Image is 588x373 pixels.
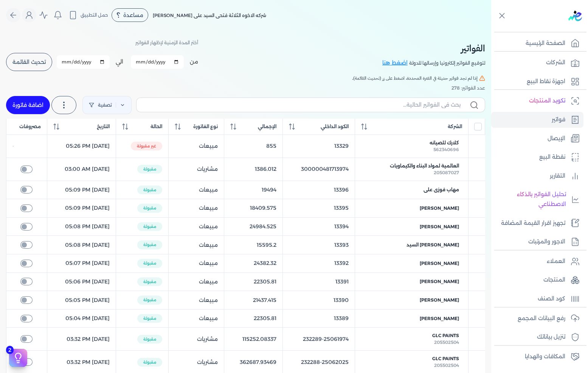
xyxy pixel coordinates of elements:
div: مساعدة [112,8,148,22]
p: تحليل الفواتير بالذكاء الاصطناعي [495,190,566,209]
label: الي [116,58,123,66]
span: 205502504 [434,362,459,368]
span: مصروفات [19,123,41,130]
p: رفع البيانات المجمع [518,314,565,323]
a: اجهزة نقاط البيع [491,74,583,90]
a: الشركات [491,55,583,71]
span: الشركة [448,123,462,130]
p: تنزيل بياناتك [537,332,565,342]
p: نقطة البيع [539,152,565,162]
span: [PERSON_NAME] [420,315,459,322]
button: حمل التطبيق [67,9,110,22]
span: 562340696 [433,147,459,152]
span: [PERSON_NAME] [420,223,459,230]
p: التقارير [550,171,565,181]
a: تصفية [82,96,132,114]
span: الكود الداخلي [321,123,349,130]
a: الإيصال [491,131,583,147]
span: مساعدة [123,12,143,18]
button: تحديث القائمة [6,53,52,71]
p: لتوقيع الفواتير إلكترونيا وإرسالها للدولة [409,58,485,68]
span: نوع الفاتورة [193,123,218,130]
span: شركه الاخوه الثلاثة فتحى السيد على [PERSON_NAME] [153,12,266,18]
p: الصفحة الرئيسية [526,39,565,48]
span: إذا لم تجد فواتير حديثة في الفترة المحددة، اضغط على زر (تحديث القائمة). [352,75,478,82]
span: كلارك للصيانه [430,139,459,146]
span: الحالة [150,123,162,130]
p: المكافات والهدايا [525,352,565,362]
p: تجهيز اقرار القيمة المضافة [501,218,565,228]
p: الاجور والمرتبات [528,237,565,247]
p: أختر المدة الزمنية لإظهار الفواتير [135,38,198,48]
span: GLC Paints [432,332,459,339]
h2: الفواتير [382,42,485,55]
p: الإيصال [548,134,565,144]
span: 205087027 [434,170,459,175]
span: الإجمالي [258,123,276,130]
span: [PERSON_NAME] [420,297,459,303]
a: كود الصنف [491,291,583,307]
a: تنزيل بياناتك [491,329,583,345]
span: GLC Paints [432,355,459,362]
a: رفع البيانات المجمع [491,311,583,327]
span: [PERSON_NAME] [420,278,459,285]
input: بحث في الفواتير الحالية... [143,101,461,109]
span: [PERSON_NAME] السيد [406,241,459,248]
p: اجهزة نقاط البيع [527,77,565,87]
label: من [190,58,198,66]
span: [PERSON_NAME] [420,205,459,212]
a: تجهيز اقرار القيمة المضافة [491,215,583,231]
p: العملاء [547,257,565,266]
a: العملاء [491,254,583,269]
p: المنتجات [543,275,565,285]
a: المنتجات [491,272,583,288]
a: نقطة البيع [491,149,583,165]
div: عدد الفواتير: 278 [6,85,485,91]
span: 2 [6,346,14,354]
a: الاجور والمرتبات [491,234,583,250]
p: فواتير [552,115,565,125]
a: التقارير [491,168,583,184]
a: اضغط هنا [382,59,409,67]
a: فواتير [491,112,583,128]
a: الصفحة الرئيسية [491,36,583,51]
span: [PERSON_NAME] [420,260,459,267]
span: تحديث القائمة [12,59,46,65]
a: المكافات والهدايا [491,349,583,365]
p: كود الصنف [538,294,565,304]
p: الشركات [546,58,565,68]
a: اضافة فاتورة [6,96,50,114]
span: العالمية لمواد البناء والكيماويات [390,163,459,169]
p: تكويد المنتجات [529,96,565,106]
button: 2 [9,349,27,367]
span: 205502504 [434,339,459,345]
a: تحليل الفواتير بالذكاء الاصطناعي [491,187,583,212]
span: التاريخ [97,123,110,130]
a: تكويد المنتجات [491,93,583,109]
img: logo [568,11,582,21]
span: مهاب فوزى على [424,186,459,193]
span: حمل التطبيق [81,12,108,19]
